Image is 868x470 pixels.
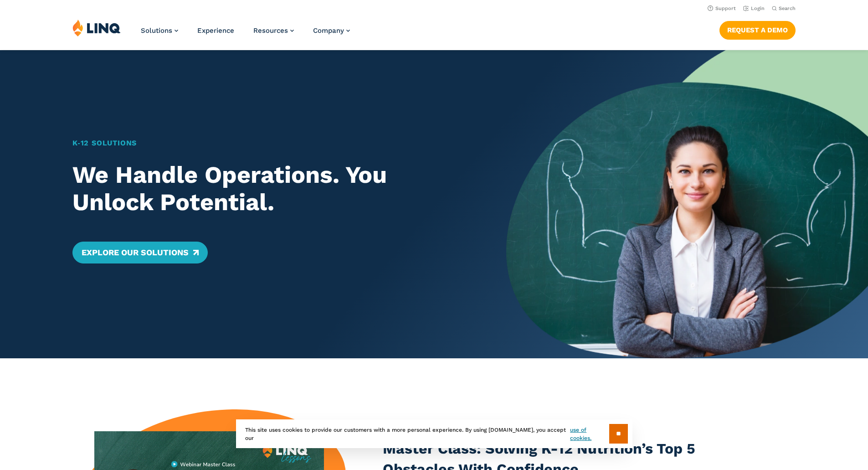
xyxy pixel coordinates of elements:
span: Company [313,26,344,35]
h2: We Handle Operations. You Unlock Potential. [72,161,471,216]
nav: Button Navigation [719,19,796,39]
a: Company [313,26,350,35]
span: Search [779,5,796,11]
span: Solutions [141,26,172,35]
a: use of cookies. [570,426,609,442]
a: Explore Our Solutions [72,242,208,263]
img: LINQ | K‑12 Software [72,19,121,36]
button: Open Search Bar [772,5,796,12]
a: Request a Demo [719,21,796,39]
a: Support [708,5,736,11]
a: Solutions [141,26,178,35]
a: Login [743,5,765,11]
nav: Primary Navigation [141,19,350,49]
a: Experience [197,26,234,35]
div: This site uses cookies to provide our customers with a more personal experience. By using [DOMAIN... [236,419,632,448]
a: Resources [253,26,294,35]
img: Home Banner [506,50,868,358]
span: Resources [253,26,288,35]
h1: K‑12 Solutions [72,138,471,149]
